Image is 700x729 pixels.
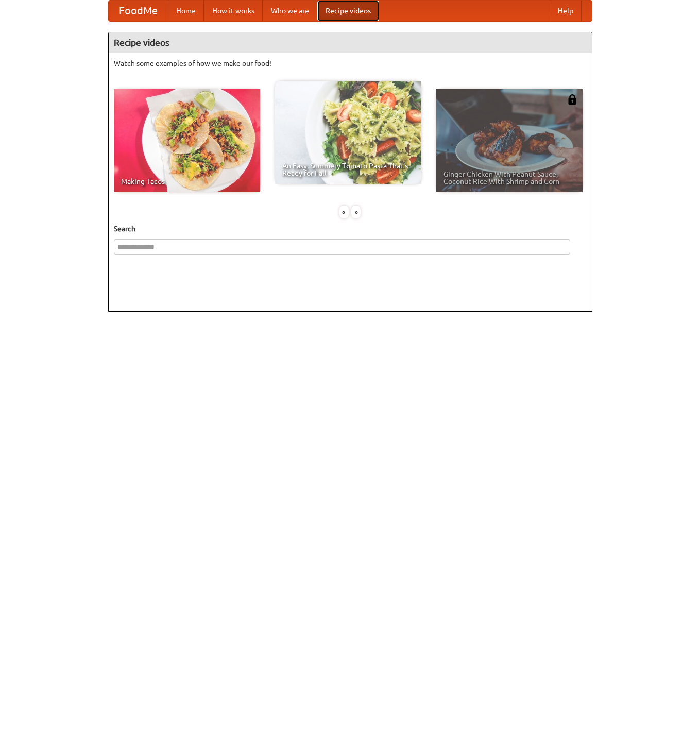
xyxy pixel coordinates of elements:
a: Help [550,1,582,21]
span: Making Tacos [121,178,253,185]
h5: Search [114,224,587,234]
a: FoodMe [109,1,168,21]
a: Recipe videos [317,1,379,21]
a: Making Tacos [114,89,260,192]
a: An Easy, Summery Tomato Pasta That's Ready for Fall [275,81,421,184]
a: Home [168,1,204,21]
a: Who we are [263,1,317,21]
div: » [351,206,361,218]
span: An Easy, Summery Tomato Pasta That's Ready for Fall [282,162,414,177]
p: Watch some examples of how we make our food! [114,58,587,69]
img: 483408.png [567,94,577,105]
a: How it works [204,1,263,21]
div: « [339,206,349,218]
h4: Recipe videos [109,32,592,53]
